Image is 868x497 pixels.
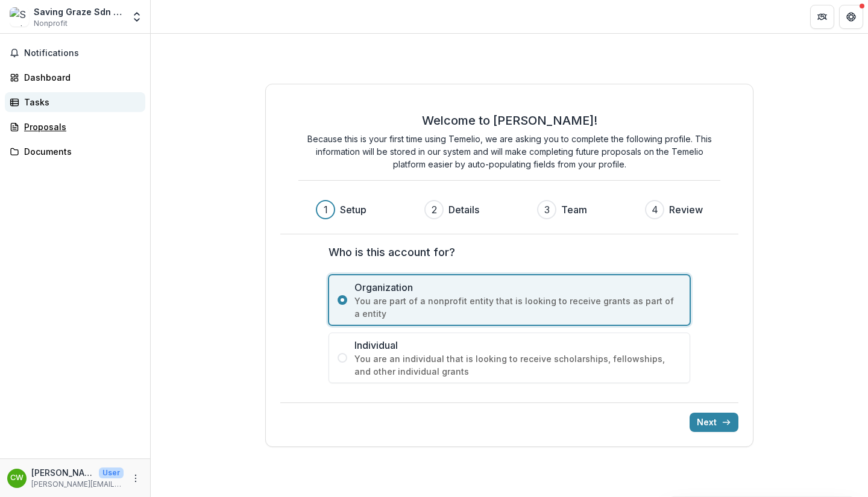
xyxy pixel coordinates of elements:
span: Organization [354,280,681,295]
a: Dashboard [5,67,145,87]
div: Dashboard [24,71,136,84]
img: Saving Graze Sdn Bhd [10,7,29,27]
button: Open entity switcher [128,5,145,29]
div: 3 [544,202,550,217]
p: [PERSON_NAME][EMAIL_ADDRESS][DOMAIN_NAME] [31,479,124,490]
h3: Setup [340,202,366,217]
div: 1 [324,202,328,217]
div: Tasks [24,96,136,108]
h3: Team [561,202,587,217]
button: Next [690,413,738,432]
a: Documents [5,142,145,161]
h3: Review [669,202,703,217]
p: [PERSON_NAME] [31,466,94,479]
div: Clara Wan [10,474,24,482]
div: Progress [316,200,703,219]
span: Nonprofit [34,18,68,29]
span: You are part of a nonprofit entity that is looking to receive grants as part of a entity [354,295,681,320]
h3: Details [448,202,479,217]
div: 2 [432,202,437,217]
span: Notifications [24,48,140,58]
div: Saving Graze Sdn Bhd [34,5,124,18]
span: You are an individual that is looking to receive scholarships, fellowships, and other individual ... [354,352,681,378]
button: More [128,471,143,486]
div: Documents [24,145,136,158]
button: Notifications [5,43,145,63]
h2: Welcome to [PERSON_NAME]! [422,113,597,128]
label: Who is this account for? [329,244,683,260]
a: Proposals [5,117,145,137]
a: Tasks [5,92,145,112]
button: Partners [810,5,834,29]
p: Because this is your first time using Temelio, we are asking you to complete the following profil... [298,133,720,170]
button: Get Help [839,5,863,29]
p: User [99,467,124,478]
span: Individual [354,338,681,352]
div: 4 [652,202,658,217]
div: Proposals [24,120,136,133]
